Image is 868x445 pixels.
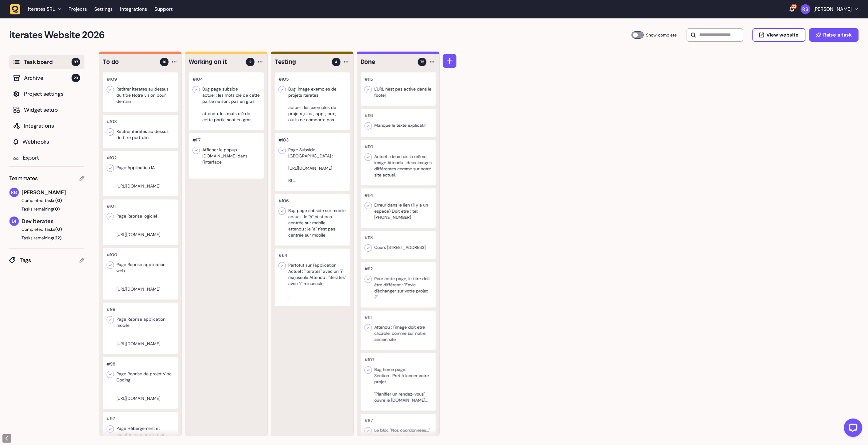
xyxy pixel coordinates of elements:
span: 75 [420,59,424,65]
button: Project settings [9,87,84,101]
span: 4 [335,59,337,65]
h4: Working on it [189,58,242,66]
span: (0) [53,206,60,212]
span: Integrations [24,122,80,130]
span: 20 [72,74,80,82]
button: Task board97 [9,55,84,69]
button: Completed tasks(0) [9,197,80,203]
button: iterates SRL [10,4,65,15]
img: Rodolphe Balay [801,4,811,14]
span: View website [767,33,799,37]
button: [PERSON_NAME] [801,4,858,14]
button: Widget setup [9,103,84,117]
a: Settings [94,4,113,15]
span: iterates SRL [28,6,55,12]
iframe: LiveChat chat widget [839,416,865,442]
span: Task board [24,58,72,66]
span: Show complete [646,31,677,39]
h2: iterates Website 2026 [9,28,632,42]
h4: To do [103,58,156,66]
span: 97 [72,58,80,66]
span: Dev iterates [21,217,84,226]
a: Support [154,6,173,12]
span: Teammates [9,174,38,183]
button: View website [753,28,806,42]
button: Raise a task [809,28,859,42]
button: Completed tasks(0) [9,226,80,232]
span: (22) [53,235,62,241]
div: 22 [792,4,797,9]
a: Projects [68,4,87,15]
span: (0) [55,226,62,232]
span: (0) [55,198,62,203]
button: Integrations [9,118,84,133]
button: Webhooks [9,134,84,149]
h4: Testing [275,58,328,66]
button: Tasks remaining(22) [9,235,84,241]
img: Dev iterates [10,217,19,226]
a: Integrations [120,4,147,15]
img: Rodolphe Balay [10,188,19,197]
span: 16 [162,59,166,65]
span: [PERSON_NAME] [21,188,84,197]
span: Archive [24,74,72,82]
span: Tags [20,256,80,265]
span: 2 [249,59,251,65]
span: Project settings [24,90,80,98]
button: Export [9,150,84,165]
p: [PERSON_NAME] [814,6,852,12]
button: Archive20 [9,71,84,85]
span: Raise a task [823,33,852,37]
span: Export [23,153,80,162]
span: Widget setup [24,106,80,114]
button: Tasks remaining(0) [9,206,84,212]
h4: Done [361,58,414,66]
span: Webhooks [22,137,80,146]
